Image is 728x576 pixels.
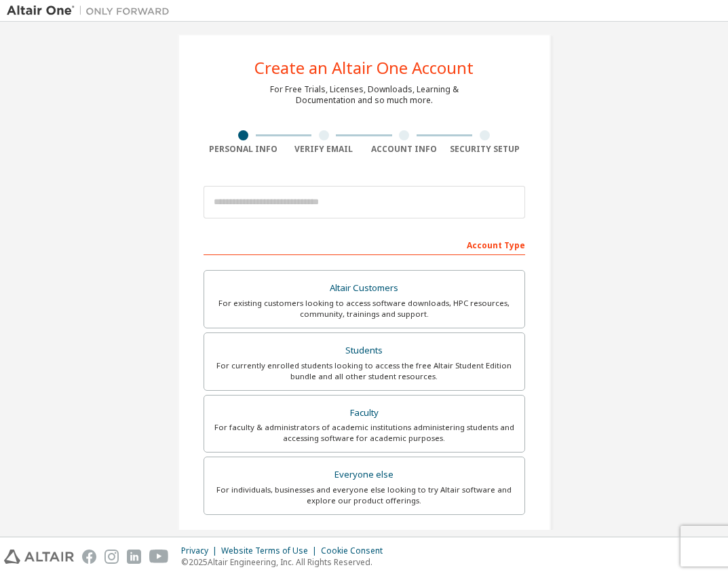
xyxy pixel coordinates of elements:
div: Account Info [364,144,445,155]
div: Security Setup [444,144,525,155]
img: instagram.svg [104,550,119,564]
img: youtube.svg [149,550,169,564]
div: Faculty [212,404,516,423]
div: Create an Altair One Account [254,60,474,76]
div: Students [212,341,516,360]
div: Altair Customers [212,279,516,298]
div: Account Type [204,233,525,255]
div: For Free Trials, Licenses, Downloads, Learning & Documentation and so much more. [270,84,459,106]
p: © 2025 Altair Engineering, Inc. All Rights Reserved. [181,556,391,568]
div: Personal Info [204,144,284,155]
div: Everyone else [212,465,516,484]
div: Verify Email [284,144,364,155]
div: Privacy [181,545,221,556]
img: facebook.svg [82,550,96,564]
div: For currently enrolled students looking to access the free Altair Student Edition bundle and all ... [212,360,516,382]
img: Altair One [7,4,176,18]
div: For individuals, businesses and everyone else looking to try Altair software and explore our prod... [212,484,516,506]
div: Cookie Consent [321,545,391,556]
div: Website Terms of Use [221,545,321,556]
img: altair_logo.svg [4,550,74,564]
div: For faculty & administrators of academic institutions administering students and accessing softwa... [212,422,516,444]
img: linkedin.svg [127,550,141,564]
div: For existing customers looking to access software downloads, HPC resources, community, trainings ... [212,298,516,320]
